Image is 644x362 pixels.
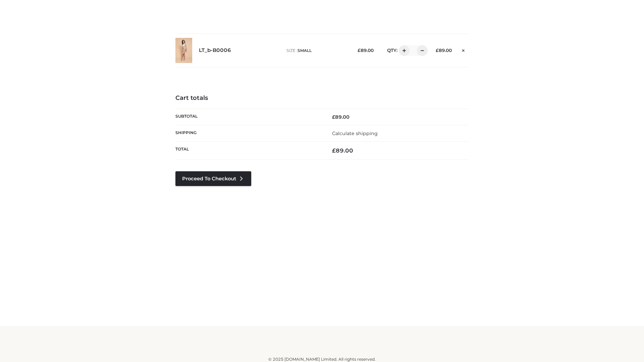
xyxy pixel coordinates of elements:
div: QTY: [380,45,425,56]
span: £ [358,48,361,53]
bdi: 89.00 [332,147,353,154]
span: £ [332,147,336,154]
bdi: 89.00 [358,48,374,53]
a: LT_b-B0006 [199,47,231,54]
p: size : [286,48,347,54]
bdi: 89.00 [436,48,452,53]
th: Shipping [175,125,322,141]
h4: Cart totals [175,95,469,102]
img: LT_b-B0006 - SMALL [175,38,192,63]
a: Proceed to Checkout [175,171,251,186]
bdi: 89.00 [332,114,350,120]
span: £ [332,114,335,120]
a: Calculate shipping [332,130,378,136]
th: Total [175,142,322,160]
a: Remove this item [459,45,469,54]
span: £ [436,48,439,53]
span: SMALL [298,48,312,53]
th: Subtotal [175,109,322,125]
